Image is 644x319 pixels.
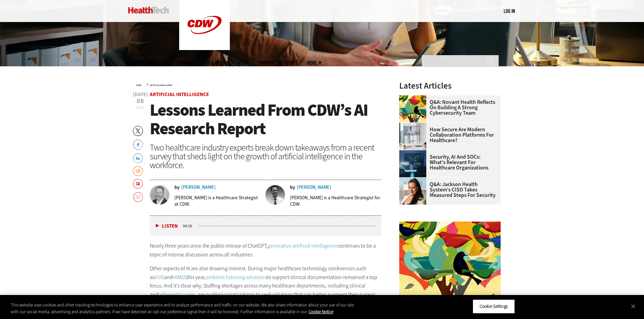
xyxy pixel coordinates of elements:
[128,7,169,14] img: Home
[203,60,229,65] a: Tips & Tactics
[504,7,515,15] div: User menu
[399,82,501,90] h3: Latest Articles
[399,99,497,116] a: Q&A: Novant Health Reflects on Building a Strong Cybersecurity Team
[156,224,178,229] button: Listen
[176,60,193,65] a: Features
[399,182,497,198] a: Q&A: Jackson Health System’s CISO Takes Measured Steps for Security
[265,185,285,205] img: Lee Pierce
[297,185,331,190] a: [PERSON_NAME]
[399,178,426,205] img: Connie Barrera
[136,105,144,110] span: 2025
[399,150,426,177] img: security team in high-tech computer room
[150,264,382,307] p: Other aspects of AI are also drawing interest. During major healthcare technology conferences suc...
[11,302,354,315] div: This website uses cookies and other tracking technologies to enhance user experience and to analy...
[399,123,426,150] img: care team speaks with physician over conference call
[399,123,430,128] a: care team speaks with physician over conference call
[259,60,274,65] a: MonITor
[182,223,197,229] div: duration
[309,309,333,315] a: More information about your privacy
[268,242,338,249] a: generative artificial intelligence
[399,95,426,122] img: abstract illustration of a tree
[399,150,430,156] a: security team in high-tech computer room
[290,195,381,207] p: [PERSON_NAME] is a Healthcare Strategist for CDW.
[399,127,497,143] a: How Secure Are Modern Collaboration Platforms for Healthcare?
[399,154,497,170] a: Security, AI and SOCs: What’s Relevant for Healthcare Organizations
[174,195,261,207] p: [PERSON_NAME] is a Healthcare Strategist at CDW.
[473,299,515,314] button: Cookie Settings
[133,98,148,105] span: 08
[181,185,216,190] a: [PERSON_NAME]
[150,91,209,98] a: Artificial Intelligence
[150,143,382,169] div: Two healthcare industry experts break down takeaways from a recent survey that sheds light on the...
[150,99,368,140] span: Lessons Learned From CDW’s AI Research Report
[399,95,430,101] a: abstract illustration of a tree
[399,178,430,183] a: Connie Barrera
[206,274,266,281] a: ambient listening solutions
[399,222,501,298] img: abstract illustration of a tree
[150,84,172,87] a: Artificial Intelligence
[307,60,321,65] span: More
[150,216,382,236] div: media player
[179,45,230,52] a: CDW
[173,274,187,281] a: HIMSS
[174,185,180,190] span: by
[239,60,249,65] a: Video
[126,60,138,65] span: Topics
[154,274,164,281] a: ViVE
[504,8,515,14] a: Log in
[284,60,297,65] a: Events
[133,92,148,97] span: [DATE]
[136,84,141,87] a: Home
[150,185,169,205] img: Benjamin Sokolow
[150,242,382,259] p: Nearly three years since the public release of ChatGPT, continues to be a topic of intense discus...
[136,82,382,87] div: »
[159,291,195,298] a: informatics roles
[626,299,641,314] button: Close
[148,60,166,65] span: Specialty
[290,185,295,190] span: by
